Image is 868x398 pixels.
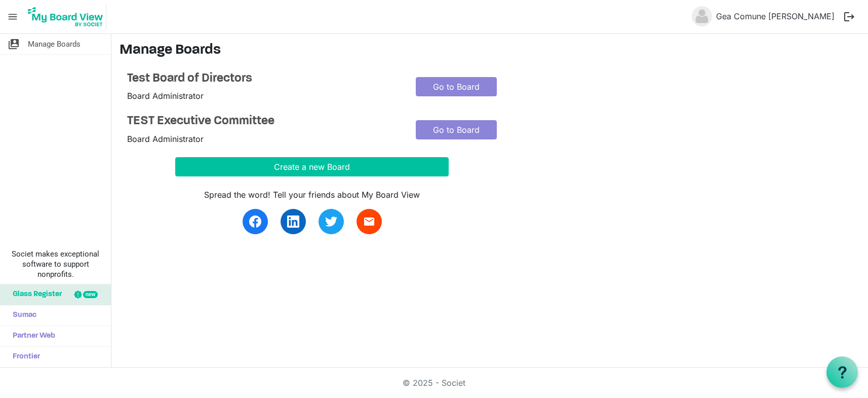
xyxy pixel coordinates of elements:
span: Manage Boards [28,34,81,54]
img: twitter.svg [325,215,337,228]
a: Gea Comune [PERSON_NAME] [712,6,839,26]
span: switch_account [8,34,20,54]
img: no-profile-picture.svg [692,6,712,26]
div: Spread the word! Tell your friends about My Board View [175,189,449,201]
span: Societ makes exceptional software to support nonprofits. [5,249,106,279]
span: Sumac [8,305,36,325]
a: Test Board of Directors [127,71,401,86]
a: email [357,209,382,234]
img: facebook.svg [249,215,261,228]
a: My Board View Logo [25,4,110,29]
span: Partner Web [8,326,55,346]
img: linkedin.svg [287,215,299,228]
span: Glass Register [8,284,62,305]
button: Create a new Board [175,157,449,176]
span: Board Administrator [127,134,204,144]
span: Board Administrator [127,91,204,101]
span: Frontier [8,347,40,367]
button: logout [839,6,860,27]
img: My Board View Logo [25,4,106,29]
a: TEST Executive Committee [127,114,401,129]
a: Go to Board [416,77,497,96]
h3: Manage Boards [120,42,860,59]
div: new [83,291,98,298]
span: email [363,215,375,228]
a: Go to Board [416,120,497,139]
a: © 2025 - Societ [403,378,465,388]
span: menu [3,7,22,26]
